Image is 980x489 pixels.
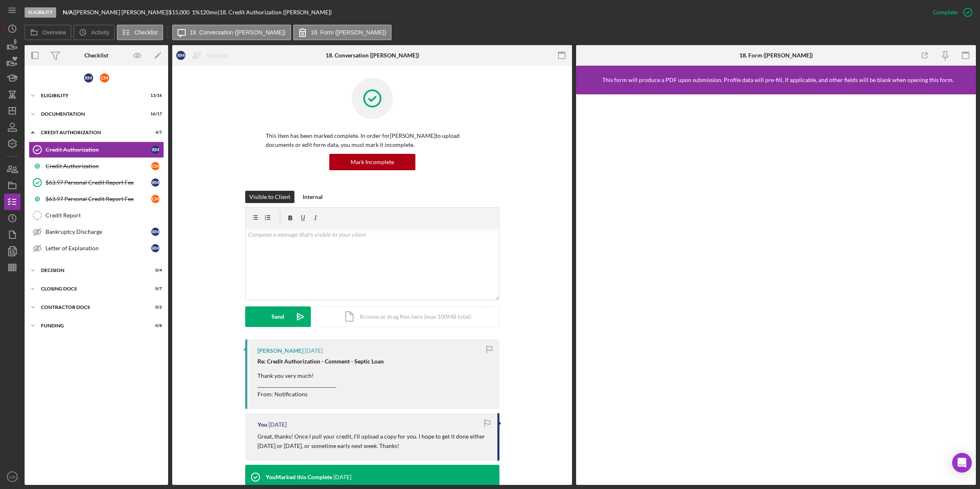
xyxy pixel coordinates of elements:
div: Complete [933,4,957,21]
a: Credit AuthorizationCM [29,158,164,174]
div: R M [151,178,160,187]
a: Bankruptcy DischargeRM [29,224,164,240]
label: 18. Conversation ([PERSON_NAME]) [190,29,286,36]
div: 0 / 2 [147,305,162,310]
div: [PERSON_NAME] [258,347,303,354]
button: Send [245,306,311,327]
div: 13 / 16 [147,93,162,98]
strong: Re: Credit Authorization - Comment - Septic Loan [258,358,384,365]
div: CREDIT AUTHORIZATION [41,130,141,135]
a: Letter of ExplanationRM [29,240,164,256]
div: R M [151,146,160,154]
div: 1 % [192,9,200,16]
div: | [63,9,75,16]
div: You Marked this Complete [266,474,332,480]
a: $63.97 Personal Credit Report FeeCM [29,191,164,207]
button: Internal [299,191,327,203]
div: [PERSON_NAME] [PERSON_NAME] | [75,9,169,16]
div: Eligibility [25,7,56,18]
div: Contractor Docs [41,305,141,310]
time: 2025-09-04 15:50 [269,421,287,428]
div: Open Intercom Messenger [952,453,972,473]
div: Internal [303,191,323,203]
a: Credit AuthorizationRM [29,142,164,158]
div: R M [151,244,160,252]
div: R M [151,228,160,236]
button: 18. Conversation ([PERSON_NAME]) [172,25,291,40]
div: CLOSING DOCS [41,286,141,291]
div: 4 / 7 [147,130,162,135]
button: Visible to Client [245,191,294,203]
label: Checklist [134,29,158,36]
label: 18. Form ([PERSON_NAME]) [311,29,386,36]
div: 16 / 17 [147,112,162,117]
div: Credit Authorization [46,163,151,169]
div: $63.97 Personal Credit Report Fee [46,179,151,186]
div: Letter of Explanation [46,245,151,251]
div: 0 / 8 [147,323,162,328]
label: Activity [91,29,109,36]
button: RMReassign [172,47,236,64]
label: Overview [42,29,66,36]
div: You [258,421,267,428]
div: Documentation [41,112,141,117]
div: Funding [41,323,141,328]
div: Checklist [84,52,108,59]
p: This item has been marked complete. In order for [PERSON_NAME] to upload documents or edit form d... [266,131,479,150]
p: Great, thanks! Once I pull your credit, I'll upload a copy for you. I hope to get it done either ... [258,432,489,450]
div: C M [100,73,109,82]
button: Mark Incomplete [329,154,415,170]
text: LM [9,475,15,479]
iframe: Lenderfit form [584,103,969,477]
div: 18. Form ([PERSON_NAME]) [739,52,813,59]
div: Visible to Client [249,191,290,203]
div: Reassign [206,47,228,64]
div: 0 / 7 [147,286,162,291]
div: Bankruptcy Discharge [46,229,151,235]
a: Credit Report [29,207,164,224]
button: 18. Form ([PERSON_NAME]) [293,25,392,40]
button: Complete [925,4,976,21]
time: 2025-09-04 15:50 [333,474,351,480]
div: Mark Incomplete [351,154,394,170]
div: C M [151,162,160,170]
div: 120 mo [200,9,218,16]
div: 0 / 4 [147,268,162,273]
div: R M [84,73,93,82]
div: C M [151,195,160,203]
div: | 18. Credit Authorization ([PERSON_NAME]) [218,9,332,16]
div: Eligibility [41,93,141,98]
button: Overview [25,25,71,40]
div: R M [176,51,185,60]
a: $63.97 Personal Credit Report FeeRM [29,174,164,191]
span: $15,000 [169,9,189,16]
div: Credit Authorization [46,146,151,153]
div: Decision [41,268,141,273]
div: 18. Conversation ([PERSON_NAME]) [326,52,419,59]
p: Thank you very much! ________________________________ From: Notifications [258,371,384,399]
div: This form will produce a PDF upon submission. Profile data will pre-fill, if applicable, and othe... [602,77,954,83]
div: Credit Report [46,212,164,219]
button: Activity [73,25,114,40]
div: $63.97 Personal Credit Report Fee [46,196,151,202]
button: LM [4,468,21,485]
b: N/A [63,9,73,16]
button: Checklist [117,25,163,40]
time: 2025-09-04 15:52 [305,347,323,354]
div: Send [271,306,284,327]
